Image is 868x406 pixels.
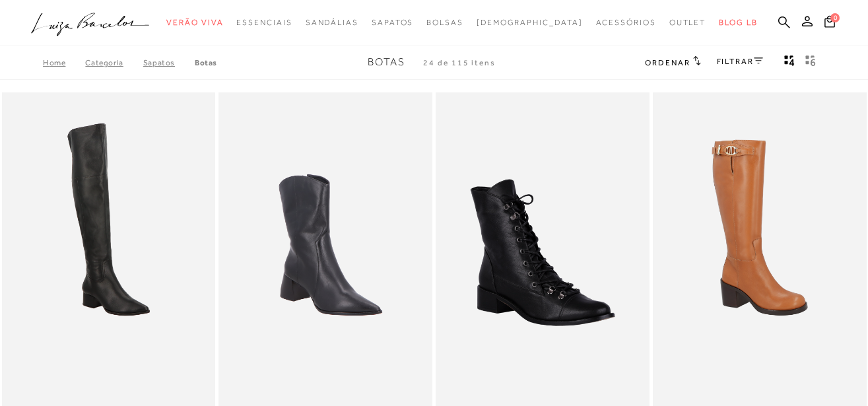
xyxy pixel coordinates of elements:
[372,11,413,35] a: categoryNavScreenReaderText
[669,11,706,35] a: categoryNavScreenReaderText
[719,11,757,35] a: BLOG LB
[43,58,85,67] a: Home
[780,54,799,71] button: Mostrar 4 produtos por linha
[477,11,583,35] a: noSubCategoriesText
[195,58,217,67] a: Botas
[306,11,358,35] a: categoryNavScreenReaderText
[143,58,195,67] a: SAPATOS
[820,15,839,32] button: 0
[669,18,706,27] span: Outlet
[166,18,223,27] span: Verão Viva
[719,18,757,27] span: BLOG LB
[801,54,820,71] button: gridText6Desc
[423,58,496,67] span: 24 de 115 itens
[426,11,463,35] a: categoryNavScreenReaderText
[596,18,656,27] span: Acessórios
[830,13,840,22] span: 0
[306,18,358,27] span: Sandálias
[596,11,656,35] a: categoryNavScreenReaderText
[166,11,223,35] a: categoryNavScreenReaderText
[426,18,463,27] span: Bolsas
[368,56,405,68] span: Botas
[645,58,690,67] span: Ordenar
[717,57,763,66] a: FILTRAR
[477,18,583,27] span: [DEMOGRAPHIC_DATA]
[236,18,292,27] span: Essenciais
[85,58,143,67] a: Categoria
[236,11,292,35] a: categoryNavScreenReaderText
[372,18,413,27] span: Sapatos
